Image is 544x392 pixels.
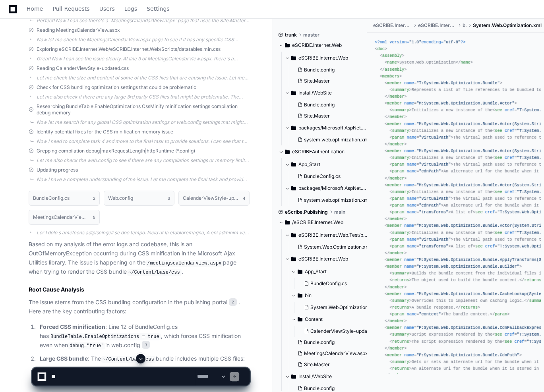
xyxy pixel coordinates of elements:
button: CalenderViewStyle-updated.css [301,326,376,337]
span: name [407,135,416,140]
div: Now let me search for any global CSS optimization settings or web.config settings that might cont... [37,119,250,126]
h1: Web.config [108,196,133,201]
span: name [404,149,414,153]
span: "virtualPath" [419,196,451,201]
span: "cdnPath" [419,169,441,174]
span: cref [485,210,495,214]
span: bin [305,292,312,299]
span: eSCRIBE.Internet.Web.Test/bin/Debug [298,232,368,238]
span: Check for CSS bundling optimization settings that could be problematic [37,84,196,91]
span: "virtualPath" [419,135,451,140]
span: summary [392,155,409,160]
span: master [303,32,319,38]
span: member [387,325,402,330]
span: param [495,312,507,317]
span: eSCRIBE.Internet.Web [418,22,456,29]
span: </ > [385,251,407,255]
span: see [495,189,502,194]
span: "cdnPath" [419,203,441,208]
code: /meetingscalendarview.aspx [145,260,223,267]
span: returns [461,305,478,310]
span: name [404,353,414,357]
span: cref [505,128,515,133]
span: < > [389,339,411,344]
span: "T:System.Web.Optimization.Bundle" [416,81,499,85]
button: Site.Master [294,110,363,122]
span: eScribe.Publishing [285,209,328,215]
span: param [392,169,404,174]
span: Site.Master [304,78,330,84]
div: Now let me check the MeetingsCalendarView.aspx page to see if it has any specific CSS bundle refe... [37,37,250,43]
span: name [407,169,416,174]
span: summary [392,87,409,92]
span: summary [392,189,409,194]
span: < = > [389,135,453,140]
span: < > [380,74,402,79]
span: packages/Microsoft.AspNet.Web.Optimization.1.1.3/lib/net40 [298,125,368,131]
span: see [495,108,502,112]
svg: Directory [285,218,290,227]
span: returns [392,278,409,282]
span: member [389,176,404,181]
span: member [387,292,402,296]
span: Settings [147,6,169,11]
span: summary [392,271,409,276]
span: < > [389,305,411,310]
span: "transforms" [419,210,448,214]
span: bin [463,22,467,29]
span: member [387,264,402,269]
span: cref [485,244,495,249]
span: returns [392,305,409,310]
span: name [407,210,416,214]
span: "1.0" [409,40,422,44]
span: assembly [385,67,404,72]
code: debug="true" [68,342,105,350]
span: < = > [389,237,453,242]
span: cref [505,332,515,337]
span: Bundle.config [304,339,335,346]
span: < > [385,60,399,65]
span: member [387,257,402,262]
span: see [475,244,482,249]
span: App_Start [305,268,327,275]
div: Now I have a complete understanding of the issue. Let me complete the final task and provide comp... [37,176,250,183]
button: packages/Microsoft.AspNet.Web.Optimization.1.1.3/lib/net40 [285,122,368,134]
span: name [404,325,414,330]
button: eSCRIBEAuthentication [279,145,361,158]
span: name [461,60,470,65]
span: name [407,203,416,208]
span: </ > [456,305,480,310]
div: Let me check the size and content of some of the CSS files that are causing the issue. Let me fir... [37,75,250,81]
span: 2 [229,298,237,306]
button: bin [291,289,374,302]
span: BundleConfig.cs [310,280,347,287]
span: summary [392,128,409,133]
span: </ > [385,176,407,181]
span: System.Web.Optimization.xml [473,22,542,29]
span: < = > [385,353,522,357]
span: Install/WebSite [298,90,332,96]
span: < > [389,128,411,133]
span: member [387,149,402,153]
span: BundleConfig.cs [304,173,341,180]
button: Site.Master [294,75,363,87]
span: cref [505,230,515,235]
span: member [389,251,404,255]
span: member [387,353,402,357]
span: </ > [385,285,407,290]
p: The issue stems from the CSS bundling configuration in the publishing portal . Here are the key c... [29,298,250,316]
span: member [389,319,404,323]
span: member [387,183,402,187]
span: cref [515,339,525,344]
span: </ > [385,346,407,351]
svg: Directory [285,41,290,50]
span: System.Web.Optimization.xml [304,244,371,250]
span: trunk [285,32,297,38]
span: eSCRIBE.Internet.Web [373,22,411,29]
h1: CalenderViewStyle-updated.css [183,196,239,201]
span: Content [305,316,323,322]
span: < > [389,278,411,282]
code: BundleTable.EnableOptimizations = true [49,333,161,340]
span: system.web.optimization.xml [304,197,370,203]
svg: Directory [291,123,296,133]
